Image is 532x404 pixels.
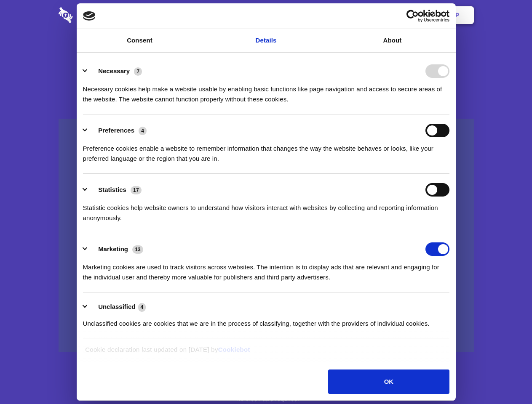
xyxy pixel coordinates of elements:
h1: Eliminate Slack Data Loss. [59,38,474,68]
button: Unclassified (4) [83,302,151,312]
div: Cookie declaration last updated on [DATE] by [79,345,453,361]
button: OK [328,369,449,394]
div: Unclassified cookies are cookies that we are in the process of classifying, together with the pro... [83,312,449,329]
a: Login [382,2,419,28]
a: Consent [77,29,203,52]
div: Marketing cookies are used to track visitors across websites. The intention is to display ads tha... [83,256,449,282]
label: Statistics [98,186,126,193]
button: Necessary (7) [83,64,147,78]
button: Marketing (13) [83,242,149,256]
label: Necessary [98,67,130,74]
a: Contact [342,2,380,28]
a: Details [203,29,329,52]
span: 4 [139,127,147,135]
span: 7 [134,67,142,76]
h4: Auto-redaction of sensitive data, encrypted data sharing and self-destructing private chats. Shar... [59,77,474,104]
div: Necessary cookies help make a website usable by enabling basic functions like page navigation and... [83,78,449,104]
img: logo [83,11,96,21]
button: Statistics (17) [83,183,147,197]
a: Wistia video thumbnail [59,119,474,352]
div: Preference cookies enable a website to remember information that changes the way the website beha... [83,137,449,164]
a: Pricing [247,2,284,28]
span: 13 [132,245,143,254]
label: Preferences [98,127,134,134]
iframe: Drift Widget Chat Controller [490,362,522,394]
label: Marketing [98,245,128,252]
a: Cookiebot [218,346,250,353]
div: Statistic cookies help website owners to understand how visitors interact with websites by collec... [83,197,449,223]
a: About [329,29,456,52]
span: 4 [138,303,146,311]
span: 17 [131,186,142,194]
button: Preferences (4) [83,124,152,137]
img: logo-wordmark-white-trans-d4663122ce5f474addd5e946df7df03e33cb6a1c49d2221995e7729f52c070b2.svg [59,7,131,23]
a: Usercentrics Cookiebot - opens in a new window [376,10,449,22]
